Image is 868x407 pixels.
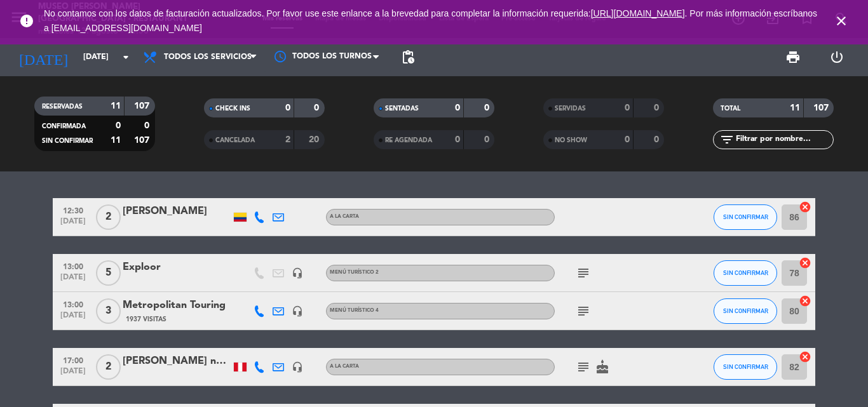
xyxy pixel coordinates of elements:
strong: 0 [144,121,152,130]
span: Menú turístico 4 [330,308,379,313]
strong: 0 [455,135,460,144]
span: RE AGENDADA [385,137,432,143]
i: cancel [799,295,811,307]
span: pending_actions [400,50,416,65]
i: cancel [799,201,811,213]
i: arrow_drop_down [118,50,133,65]
div: Exploor [123,259,231,276]
i: headset_mic [292,361,303,373]
i: headset_mic [292,305,303,317]
span: CHECK INS [215,105,250,112]
span: No contamos con los datos de facturación actualizados. Por favor use este enlance a la brevedad p... [44,8,817,33]
span: [DATE] [57,367,89,382]
input: Filtrar por nombre... [735,133,833,147]
strong: 107 [134,102,152,110]
strong: 107 [813,103,831,112]
span: A la carta [330,364,359,369]
span: 13:00 [57,297,89,311]
span: CONFIRMADA [42,123,86,130]
strong: 11 [111,136,121,145]
span: SIN CONFIRMAR [723,307,768,314]
strong: 0 [654,135,661,144]
button: SIN CONFIRMAR [714,298,777,324]
div: LOG OUT [815,38,858,76]
span: RESERVADAS [42,103,83,110]
span: SENTADAS [385,105,419,112]
span: 5 [96,260,121,286]
i: filter_list [719,132,735,147]
i: close [834,13,849,29]
strong: 2 [285,135,290,144]
span: 3 [96,298,121,324]
strong: 0 [654,103,661,112]
a: [URL][DOMAIN_NAME] [591,8,685,18]
span: print [785,50,801,65]
span: 17:00 [57,352,89,367]
i: subject [576,265,591,281]
strong: 11 [790,103,800,112]
strong: 0 [455,103,460,112]
strong: 0 [625,103,630,112]
a: . Por más información escríbanos a [EMAIL_ADDRESS][DOMAIN_NAME] [44,8,817,33]
span: Todos los servicios [164,53,252,62]
strong: 0 [285,103,290,112]
i: subject [576,359,591,375]
i: cancel [799,350,811,363]
span: SIN CONFIRMAR [42,138,93,144]
i: cake [595,359,610,375]
span: 2 [96,354,121,380]
div: Metropolitan Touring [123,297,231,314]
i: error [19,13,34,29]
span: Menú turístico 2 [330,270,379,275]
span: NO SHOW [555,137,587,143]
span: SIN CONFIRMAR [723,213,768,220]
span: SERVIDAS [555,105,586,112]
span: A la Carta [330,214,359,219]
button: SIN CONFIRMAR [714,260,777,286]
span: [DATE] [57,273,89,288]
span: SIN CONFIRMAR [723,269,768,276]
div: [PERSON_NAME] [123,203,231,220]
strong: 0 [484,103,492,112]
i: subject [576,304,591,319]
span: 12:30 [57,203,89,217]
strong: 0 [116,121,121,130]
strong: 11 [111,102,121,110]
span: 2 [96,204,121,230]
strong: 0 [314,103,322,112]
span: TOTAL [721,105,740,112]
i: [DATE] [10,43,77,71]
strong: 0 [484,135,492,144]
button: SIN CONFIRMAR [714,354,777,380]
i: cancel [799,257,811,269]
span: 1937 Visitas [126,314,166,324]
div: [PERSON_NAME] nayn [PERSON_NAME] [123,353,231,370]
span: SIN CONFIRMAR [723,363,768,370]
strong: 107 [134,136,152,145]
strong: 0 [625,135,630,144]
i: power_settings_new [829,50,844,65]
i: headset_mic [292,267,303,279]
span: [DATE] [57,311,89,326]
strong: 20 [309,135,322,144]
span: 13:00 [57,258,89,273]
button: SIN CONFIRMAR [714,204,777,230]
span: CANCELADA [215,137,255,143]
span: [DATE] [57,217,89,232]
